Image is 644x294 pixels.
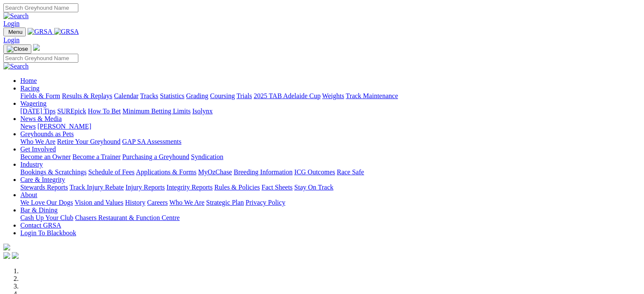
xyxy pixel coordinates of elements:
a: GAP SA Assessments [122,138,182,145]
img: logo-grsa-white.png [3,244,10,250]
a: Become a Trainer [72,153,121,160]
a: Login To Blackbook [20,229,76,236]
a: Home [20,77,37,84]
a: How To Bet [88,107,121,115]
a: Stewards Reports [20,184,68,191]
button: Toggle navigation [3,27,26,36]
input: Search [3,3,78,12]
a: Fields & Form [20,92,60,99]
a: Become an Owner [20,153,71,160]
a: Retire Your Greyhound [57,138,121,145]
a: Isolynx [192,107,213,115]
a: MyOzChase [198,168,232,176]
div: Greyhounds as Pets [20,138,641,146]
a: Bookings & Scratchings [20,168,86,176]
a: Vision and Values [75,199,123,206]
a: Wagering [20,100,47,107]
a: Coursing [210,92,235,99]
a: [PERSON_NAME] [37,123,91,130]
div: Racing [20,92,641,100]
a: ICG Outcomes [294,168,335,176]
a: Get Involved [20,146,56,153]
a: Syndication [191,153,223,160]
img: Search [3,12,29,20]
a: Results & Replays [62,92,112,99]
a: SUREpick [57,107,86,115]
a: Breeding Information [234,168,293,176]
a: Tracks [140,92,158,99]
a: Care & Integrity [20,176,65,183]
div: Wagering [20,107,641,115]
a: Login [3,20,19,27]
a: Applications & Forms [136,168,196,176]
div: Get Involved [20,153,641,161]
a: Racing [20,85,39,92]
a: Fact Sheets [262,184,293,191]
a: Contact GRSA [20,222,61,229]
a: Purchasing a Greyhound [122,153,189,160]
a: Integrity Reports [166,184,213,191]
a: Bar & Dining [20,206,58,214]
a: Stay On Track [294,184,333,191]
img: logo-grsa-white.png [33,44,40,51]
span: Menu [8,29,22,35]
img: twitter.svg [12,252,19,259]
a: Cash Up Your Club [20,214,73,221]
img: Close [7,46,28,52]
a: Schedule of Fees [88,168,134,176]
a: Race Safe [337,168,364,176]
a: Track Injury Rebate [69,184,124,191]
a: Calendar [114,92,138,99]
a: Careers [147,199,168,206]
a: Industry [20,161,43,168]
div: About [20,199,641,206]
img: GRSA [28,28,53,36]
a: Privacy Policy [246,199,285,206]
a: We Love Our Dogs [20,199,73,206]
a: Strategic Plan [206,199,244,206]
a: Who We Are [20,138,55,145]
div: News & Media [20,123,641,130]
img: Search [3,63,29,70]
a: News [20,123,36,130]
img: GRSA [54,28,79,36]
a: Chasers Restaurant & Function Centre [75,214,180,221]
a: Weights [322,92,344,99]
img: facebook.svg [3,252,10,259]
div: Industry [20,168,641,176]
button: Toggle navigation [3,44,31,54]
a: Injury Reports [125,184,165,191]
a: Minimum Betting Limits [122,107,191,115]
a: About [20,191,37,198]
a: Track Maintenance [346,92,398,99]
a: Who We Are [169,199,205,206]
div: Bar & Dining [20,214,641,222]
a: Rules & Policies [214,184,260,191]
a: Grading [186,92,208,99]
a: Trials [236,92,252,99]
a: Statistics [160,92,185,99]
a: 2025 TAB Adelaide Cup [254,92,321,99]
a: [DATE] Tips [20,107,55,115]
a: History [125,199,145,206]
div: Care & Integrity [20,184,641,191]
input: Search [3,54,78,63]
a: Greyhounds as Pets [20,130,74,137]
a: News & Media [20,115,62,122]
a: Login [3,36,19,44]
